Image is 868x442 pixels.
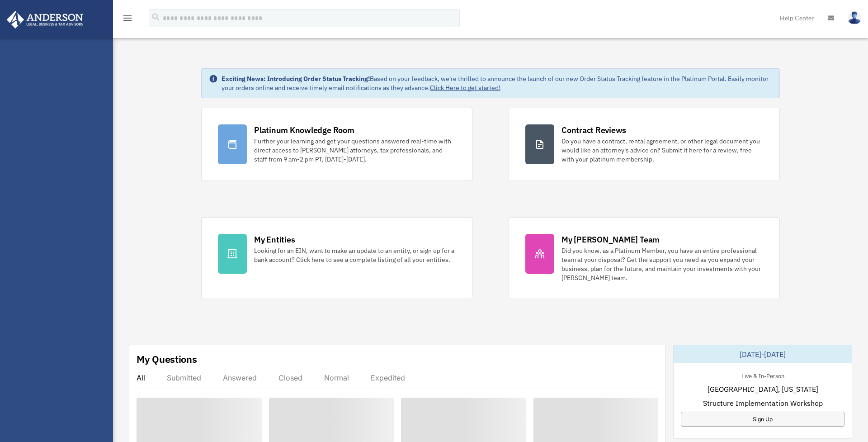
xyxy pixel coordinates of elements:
[848,11,861,24] img: User Pic
[122,13,133,24] i: menu
[122,16,133,24] a: menu
[201,108,472,181] a: Platinum Knowledge Room Further your learning and get your questions answered real-time with dire...
[4,11,86,29] img: Anderson Advisors Platinum Portal
[324,373,349,382] div: Normal
[703,398,823,409] span: Structure Implementation Workshop
[137,352,197,366] div: My Questions
[222,74,772,92] div: Based on your feedback, we're thrilled to announce the launch of our new Order Status Tracking fe...
[734,371,792,380] div: Live & In-Person
[561,137,763,164] div: Do you have a contract, rental agreement, or other legal document you would like an attorney's ad...
[151,12,161,22] i: search
[254,137,456,164] div: Further your learning and get your questions answered real-time with direct access to [PERSON_NAM...
[681,412,844,427] a: Sign Up
[674,345,852,363] div: [DATE]-[DATE]
[561,234,660,245] div: My [PERSON_NAME] Team
[137,373,145,382] div: All
[561,246,763,282] div: Did you know, as a Platinum Member, you have an entire professional team at your disposal? Get th...
[371,373,405,382] div: Expedited
[201,217,472,299] a: My Entities Looking for an EIN, want to make an update to an entity, or sign up for a bank accoun...
[509,217,780,299] a: My [PERSON_NAME] Team Did you know, as a Platinum Member, you have an entire professional team at...
[254,234,295,245] div: My Entities
[708,384,818,394] span: [GEOGRAPHIC_DATA], [US_STATE]
[223,373,257,382] div: Answered
[254,124,354,136] div: Platinum Knowledge Room
[561,124,626,136] div: Contract Reviews
[430,84,500,92] a: Click Here to get started!
[254,246,456,264] div: Looking for an EIN, want to make an update to an entity, or sign up for a bank account? Click her...
[222,75,370,83] strong: Exciting News: Introducing Order Status Tracking!
[167,373,201,382] div: Submitted
[509,108,780,181] a: Contract Reviews Do you have a contract, rental agreement, or other legal document you would like...
[278,373,302,382] div: Closed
